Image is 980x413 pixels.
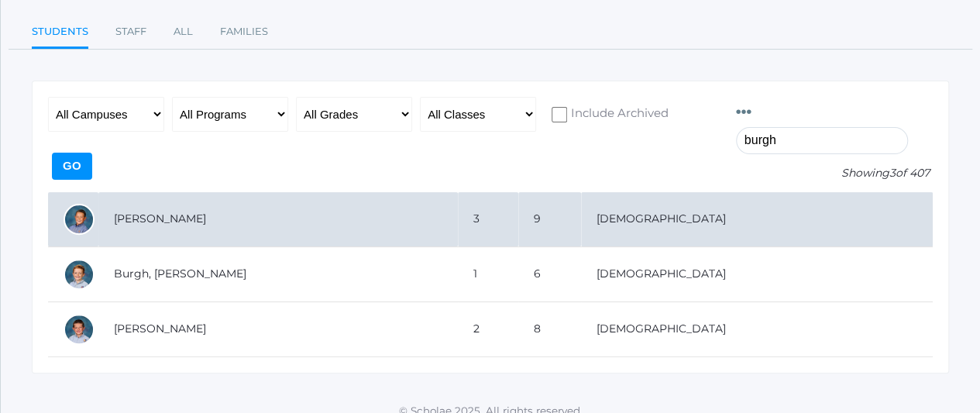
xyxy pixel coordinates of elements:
[736,127,908,154] input: Filter by name
[518,246,580,301] td: 6
[458,192,518,247] td: 3
[518,301,580,356] td: 8
[220,16,268,47] a: Families
[64,259,95,290] div: Gibson Burgh
[581,246,933,301] td: [DEMOGRAPHIC_DATA]
[458,246,518,301] td: 1
[567,105,669,124] span: Include Archived
[174,16,193,47] a: All
[552,107,567,122] input: Include Archived
[52,153,92,180] input: Go
[64,204,95,235] div: Bennett Burgh
[98,246,458,301] td: Burgh, [PERSON_NAME]
[98,301,458,356] td: [PERSON_NAME]
[581,301,933,356] td: [DEMOGRAPHIC_DATA]
[518,192,580,247] td: 9
[889,166,896,180] span: 3
[458,301,518,356] td: 2
[736,165,933,181] p: Showing of 407
[98,192,458,247] td: [PERSON_NAME]
[581,192,933,247] td: [DEMOGRAPHIC_DATA]
[32,16,88,50] a: Students
[64,314,95,345] div: Shepard Burgh
[115,16,146,47] a: Staff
